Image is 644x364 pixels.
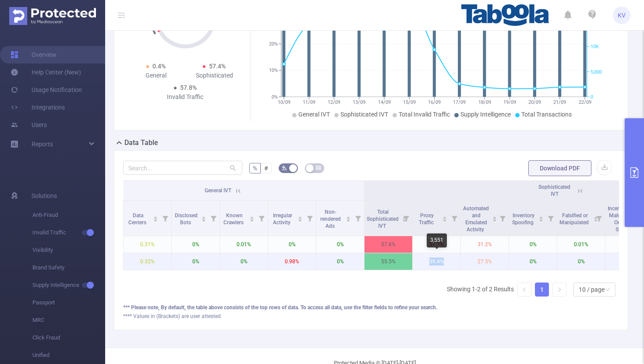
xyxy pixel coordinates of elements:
p: 39.4% [413,253,460,270]
i: icon: caret-up [492,215,497,218]
span: Non-rendered Ads [320,209,341,229]
div: Sort [492,215,497,220]
p: 27.5% [461,253,509,270]
i: icon: caret-up [346,215,351,218]
tspan: 17/09 [453,99,466,105]
span: Proxy Traffic [419,212,435,226]
tspan: 11/09 [303,99,315,105]
p: 37.7% [413,236,460,253]
i: icon: left [522,287,527,292]
div: Sort [201,215,206,220]
i: icon: caret-down [250,218,255,221]
p: 0.01% [220,236,268,253]
i: Filter menu [496,201,509,236]
p: 0.98% [268,253,316,270]
a: Users [11,116,47,134]
span: Sophisticated IVT [538,184,570,197]
div: **** Values in (Brackets) are user attested [123,312,619,320]
a: Usage Notification [11,81,82,99]
span: Sophisticated IVT [340,111,388,118]
p: 0.31% [124,236,171,253]
p: 0% [509,253,557,270]
tspan: 12/09 [328,99,340,105]
span: Supply Intelligence [32,276,105,294]
i: icon: caret-up [298,215,303,218]
i: Filter menu [448,201,460,236]
i: icon: caret-up [153,215,158,218]
li: 1 [535,283,549,297]
div: Sort [538,215,544,220]
i: icon: caret-down [153,218,158,221]
a: Help Center (New) [11,64,81,81]
tspan: 0% [272,94,278,100]
span: Unified [32,346,105,364]
span: % [253,165,257,172]
tspan: 19/09 [503,99,516,105]
a: 1 [535,283,548,296]
span: Known Crawlers [223,212,245,226]
p: 0% [172,236,219,253]
p: 0.01% [557,236,605,253]
li: Previous Page [517,283,531,297]
span: Solutions [32,187,57,205]
i: Filter menu [545,201,557,236]
i: icon: caret-down [442,218,447,221]
li: Next Page [552,283,566,297]
i: icon: right [557,287,562,292]
i: Filter menu [207,201,219,236]
p: 0% [268,236,316,253]
tspan: 20% [269,41,278,47]
i: Filter menu [255,201,268,236]
span: Automated and Emulated Activity [463,205,489,233]
i: icon: caret-up [250,215,255,218]
p: 0% [316,236,364,253]
div: Sort [442,215,447,220]
li: Showing 1-2 of 2 Results [447,283,514,297]
i: icon: caret-down [298,218,303,221]
div: 10 / page [579,283,605,296]
i: Filter menu [352,201,364,236]
span: Total Sophisticated IVT [367,209,399,229]
span: MRC [32,311,105,329]
p: 55.5% [364,253,412,270]
span: 57.4% [209,63,226,70]
i: icon: caret-down [346,218,351,221]
p: 0% [557,253,605,270]
span: Passport [32,294,105,311]
div: Sort [346,215,351,220]
tspan: 18/09 [478,99,491,105]
span: Click Fraud [32,329,105,346]
a: Reports [32,135,53,153]
img: Protected Media [9,7,96,25]
span: KV [618,7,626,24]
p: 31.2% [461,236,509,253]
span: Anti-Fraud [32,206,105,224]
i: Filter menu [159,201,171,236]
span: Total Transactions [521,111,572,118]
tspan: 5,000 [591,69,602,75]
p: 0.32% [124,253,171,270]
i: icon: caret-up [442,215,447,218]
i: icon: table [316,165,321,170]
a: Overview [11,46,57,64]
div: Sort [153,215,158,220]
span: Invalid Traffic [32,224,105,241]
div: Sort [297,215,303,220]
span: Inventory Spoofing [512,212,535,226]
span: Data Centers [128,212,148,226]
div: Sort [249,215,255,220]
span: 57.8% [180,84,197,91]
p: 0% [220,253,268,270]
div: Sophisticated [185,71,244,80]
tspan: 16/09 [428,99,441,105]
h2: Data Table [124,138,158,148]
span: Disclosed Bots [175,212,198,226]
tspan: 10% [269,68,278,74]
input: Search... [123,161,242,175]
div: *** Please note, By default, the table above consists of the top rows of data. To access all data... [123,304,619,311]
tspan: 14/09 [378,99,391,105]
p: 0% [509,236,557,253]
tspan: 10/09 [278,99,290,105]
i: icon: bg-colors [282,165,287,170]
tspan: 21/09 [553,99,566,105]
